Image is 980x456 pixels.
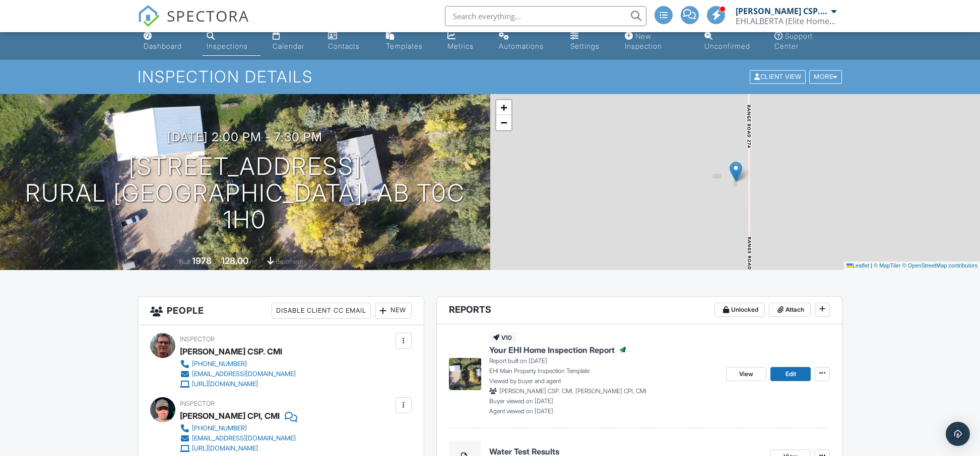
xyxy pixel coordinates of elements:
[192,255,212,266] div: 1978
[375,303,412,319] div: New
[180,433,296,443] a: [EMAIL_ADDRESS][DOMAIN_NAME]
[192,380,258,388] div: [URL][DOMAIN_NAME]
[499,42,544,50] div: Automations
[500,101,507,114] span: +
[750,70,806,84] div: Client View
[138,14,249,35] a: SPECTORA
[250,258,257,265] span: m²
[871,262,872,268] span: |
[276,258,303,265] span: basement
[902,262,977,268] a: © OpenStreetMap contributors
[192,424,247,432] div: [PHONE_NUMBER]
[180,379,296,389] a: [URL][DOMAIN_NAME]
[180,359,296,369] a: [PHONE_NUMBER]
[192,360,247,368] div: [PHONE_NUMBER]
[167,5,249,26] span: SPECTORA
[496,100,511,115] a: Zoom in
[180,369,296,379] a: [EMAIL_ADDRESS][DOMAIN_NAME]
[704,42,750,50] div: Unconfirmed
[192,444,258,452] div: [URL][DOMAIN_NAME]
[874,262,901,268] a: © MapTiler
[179,258,190,265] span: Built
[140,27,194,56] a: Dashboard
[167,130,322,144] h3: [DATE] 2:00 pm - 7:30 pm
[203,27,260,56] a: Inspections
[138,297,424,325] h3: People
[770,27,840,56] a: Support Center
[500,116,507,129] span: −
[443,27,487,56] a: Metrics
[621,27,692,56] a: New Inspection
[272,303,371,319] div: Disable Client CC Email
[207,42,248,50] div: Inspections
[730,161,742,182] img: Marker
[324,27,374,56] a: Contacts
[386,42,423,50] div: Templates
[180,344,282,359] div: [PERSON_NAME] CSP. CMI
[736,6,829,16] div: [PERSON_NAME] CSP. CMI
[180,443,296,453] a: [URL][DOMAIN_NAME]
[180,335,215,343] span: Inspector
[749,72,808,80] a: Client View
[495,27,558,56] a: Automations (Basic)
[447,42,474,50] div: Metrics
[382,27,435,56] a: Templates
[138,68,843,85] h1: Inspection Details
[269,27,316,56] a: Calendar
[144,42,182,50] div: Dashboard
[180,423,296,433] a: [PHONE_NUMBER]
[192,434,296,442] div: [EMAIL_ADDRESS][DOMAIN_NAME]
[273,42,304,50] div: Calendar
[192,370,296,378] div: [EMAIL_ADDRESS][DOMAIN_NAME]
[809,70,842,84] div: More
[328,42,360,50] div: Contacts
[138,5,160,27] img: The Best Home Inspection Software - Spectora
[736,16,836,26] div: EHI.ALBERTA (Elite Home Inspections)
[946,422,970,446] div: Open Intercom Messenger
[16,153,474,233] h1: [STREET_ADDRESS] Rural [GEOGRAPHIC_DATA], Ab T0C 1H0
[496,115,511,130] a: Zoom out
[566,27,613,56] a: Settings
[570,42,600,50] div: Settings
[180,408,280,423] div: [PERSON_NAME] CPI, CMI
[846,262,869,268] a: Leaflet
[221,255,248,266] div: 128.00
[445,6,646,26] input: Search everything...
[700,27,763,56] a: Unconfirmed
[180,400,215,407] span: Inspector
